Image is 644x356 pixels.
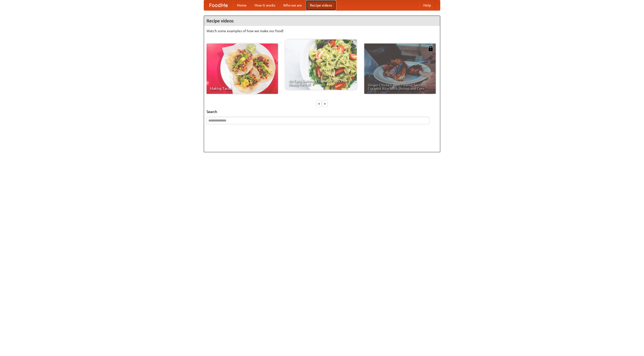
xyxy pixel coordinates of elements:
p: Watch some examples of how we make our food! [207,28,437,33]
h5: Search [207,109,437,114]
a: Help [419,0,435,10]
a: FoodMe [204,0,233,10]
a: An Easy, Summery Tomato Pasta That's Ready for Fall [285,39,357,90]
span: Making Tacos [210,87,274,90]
div: » [323,100,327,107]
a: Home [233,0,251,10]
a: How it works [251,0,279,10]
a: Making Tacos [207,44,278,94]
img: 483408.png [428,46,433,51]
h4: Recipe videos [204,16,440,26]
div: « [317,100,321,107]
span: An Easy, Summery Tomato Pasta That's Ready for Fall [289,79,353,86]
a: Who we are [279,0,306,10]
a: Recipe videos [306,0,336,10]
